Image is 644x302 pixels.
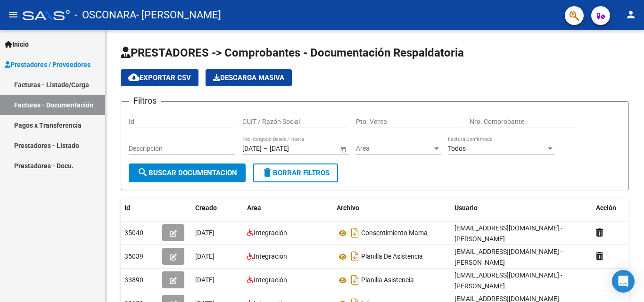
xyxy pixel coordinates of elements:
[206,69,292,86] app-download-masive: Descarga masiva de comprobantes (adjuntos)
[451,198,592,218] datatable-header-cell: Usuario
[361,253,423,261] span: Planilla De Asistencia
[448,145,466,152] span: Todos
[454,271,562,290] span: [EMAIL_ADDRESS][DOMAIN_NAME] - [PERSON_NAME]
[254,253,287,260] span: Integración
[253,163,338,182] button: Borrar Filtros
[254,229,287,237] span: Integración
[74,5,136,25] span: - OSCONARA
[191,198,243,218] datatable-header-cell: Creado
[254,276,287,284] span: Integración
[121,46,464,59] span: PRESTADORES -> Comprobantes - Documentación Respaldatoria
[137,169,237,177] span: Buscar Documentacion
[264,145,268,153] span: –
[121,198,158,218] datatable-header-cell: Id
[592,198,639,218] datatable-header-cell: Acción
[262,169,330,177] span: Borrar Filtros
[8,9,19,20] mat-icon: menu
[124,253,143,260] span: 35039
[195,276,215,284] span: [DATE]
[625,9,636,20] mat-icon: person
[206,69,292,86] button: Descarga Masiva
[337,204,359,212] span: Archivo
[124,204,130,212] span: Id
[129,163,246,182] button: Buscar Documentacion
[596,204,616,212] span: Acción
[349,249,361,264] i: Descargar documento
[338,144,348,154] button: Open calendar
[5,39,29,49] span: Inicio
[454,224,562,243] span: [EMAIL_ADDRESS][DOMAIN_NAME] - [PERSON_NAME]
[124,276,143,284] span: 33890
[128,73,191,82] span: Exportar CSV
[195,229,215,237] span: [DATE]
[5,59,91,70] span: Prestadores / Proveedores
[121,69,198,86] button: Exportar CSV
[213,73,284,82] span: Descarga Masiva
[242,145,262,153] input: Fecha inicio
[454,204,478,212] span: Usuario
[195,204,217,212] span: Creado
[361,277,414,284] span: Planilla Asistencia
[247,204,261,212] span: Area
[612,270,635,293] div: Open Intercom Messenger
[137,167,149,178] mat-icon: search
[349,225,361,240] i: Descargar documento
[128,72,140,83] mat-icon: cloud_download
[195,253,215,260] span: [DATE]
[129,94,161,107] h3: Filtros
[136,5,221,25] span: - [PERSON_NAME]
[333,198,451,218] datatable-header-cell: Archivo
[349,272,361,287] i: Descargar documento
[356,145,432,153] span: Área
[270,145,316,153] input: Fecha fin
[262,167,273,178] mat-icon: delete
[361,229,428,237] span: Consentimiento Mama
[124,229,143,237] span: 35040
[243,198,333,218] datatable-header-cell: Area
[454,248,562,266] span: [EMAIL_ADDRESS][DOMAIN_NAME] - [PERSON_NAME]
